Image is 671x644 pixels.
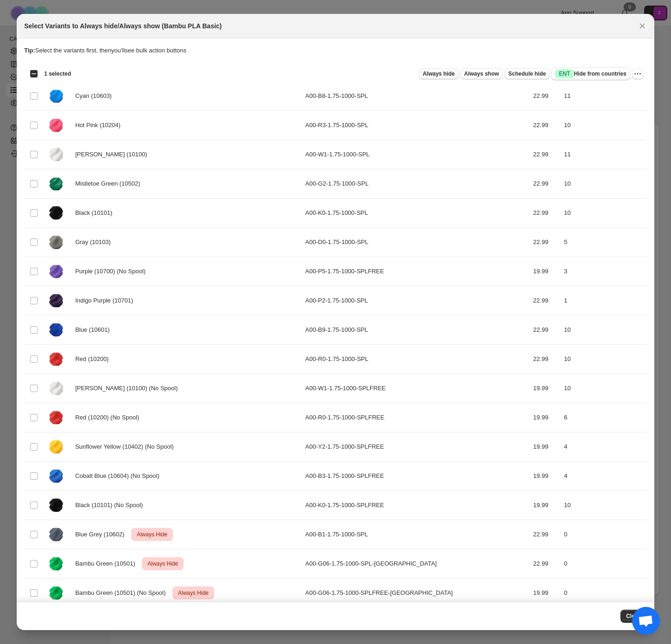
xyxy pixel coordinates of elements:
[75,384,183,393] span: [PERSON_NAME] (10100) (No Spool)
[530,169,561,199] td: 22.99
[75,413,144,422] span: Red (10200) (No Spool)
[45,581,68,605] img: BambuGreen_b518fb78-9076-4d7d-96a1-7336b2ad5de0.webp
[530,199,561,228] td: 22.99
[75,296,138,305] span: Indigo Purple (10701)
[632,607,660,635] a: Open chat
[75,325,115,335] span: Blue (10601)
[530,520,561,549] td: 22.99
[75,179,145,188] span: Mistletoe Green (10502)
[45,84,68,108] img: PLABasicCyan.webp
[45,377,68,400] img: BasicJadeWhite.webp
[508,70,546,77] span: Schedule hide
[302,579,530,608] td: A00-G06-1.75-1000-SPLFREE-[GEOGRAPHIC_DATA]
[75,501,148,510] span: Black (10101) (No Spool)
[530,316,561,345] td: 22.99
[530,462,561,491] td: 19.99
[551,67,630,80] button: SuccessENTHide from countries
[75,588,171,598] span: Bambu Green (10501) (No Spool)
[530,286,561,316] td: 22.99
[561,491,647,520] td: 10
[75,238,115,247] span: Gray (10103)
[45,289,68,312] img: IndigoPurple_cbbb6624-e651-472e-94fb-1d860295df24.webp
[302,374,530,403] td: A00-W1-1.75-1000-SPLFREE
[302,286,530,316] td: A00-P2-1.75-1000-SPL
[75,530,129,539] span: Blue Grey (10602)
[45,143,68,166] img: White_1200x_a6e56ec5-c1eb-4aea-9d14-440c3e7f6d84.webp
[419,68,458,79] button: Always hide
[530,140,561,169] td: 22.99
[45,201,68,225] img: PLA-Basic_Black_444b68e3-bedb-4d8a-b3c8-016d8073781c.webp
[530,549,561,579] td: 22.99
[75,91,117,101] span: Cyan (10603)
[302,82,530,111] td: A00-B8-1.75-1000-SPL
[530,374,561,403] td: 19.99
[561,82,647,111] td: 11
[302,199,530,228] td: A00-K0-1.75-1000-SPL
[176,587,211,599] span: Always Hide
[632,68,643,79] button: More actions
[302,549,530,579] td: A00-G06-1.75-1000-SPL-[GEOGRAPHIC_DATA]
[45,318,68,341] img: PLAbasicBlue.webp
[561,374,647,403] td: 10
[75,150,152,159] span: [PERSON_NAME] (10100)
[75,471,164,481] span: Cobalt Blue (10604) (No Spool)
[44,70,71,77] span: 1 selected
[302,345,530,374] td: A00-R0-1.75-1000-SPL
[530,403,561,432] td: 19.99
[460,68,503,79] button: Always show
[561,432,647,462] td: 4
[45,552,68,575] img: BambuGreen_c8e4fde0-57ce-46f5-b834-c4072ba3aac0.webp
[561,579,647,608] td: 0
[561,462,647,491] td: 4
[561,111,647,140] td: 10
[302,140,530,169] td: A00-W1-1.75-1000-SPL
[75,208,117,218] span: Black (10101)
[561,549,647,579] td: 0
[620,610,647,623] button: Close
[24,47,35,54] strong: Tip:
[530,432,561,462] td: 19.99
[146,558,180,569] span: Always Hide
[45,523,68,546] img: Bluegray_9c119e3c-cc55-48e7-9d9e-c66bdf9e284d.webp
[561,520,647,549] td: 0
[302,257,530,286] td: A00-P5-1.75-1000-SPLFREE
[45,435,68,458] img: SunflowerYellow.webp
[75,267,151,276] span: Purple (10700) (No Spool)
[302,111,530,140] td: A00-R3-1.75-1000-SPL
[530,228,561,257] td: 22.99
[45,464,68,488] img: PLABasicCobaltBlue_742b0820-2cef-42b5-b251-718e5c98aebd.webp
[45,260,68,283] img: PLAPurple_1600x_0bde9bc7-5208-4ae2-9a59-3935b79bf3fe.webp
[530,111,561,140] td: 22.99
[561,199,647,228] td: 10
[45,231,68,254] img: PLA-Basic_Gray_1200x_822743a2-7f6c-4c0a-8e88-67cb4f321900.webp
[75,121,125,130] span: Hot Pink (10204)
[464,70,499,77] span: Always show
[530,579,561,608] td: 19.99
[561,403,647,432] td: 6
[302,520,530,549] td: A00-B1-1.75-1000-SPL
[561,286,647,316] td: 1
[530,491,561,520] td: 19.99
[302,169,530,199] td: A00-G2-1.75-1000-SPL
[530,345,561,374] td: 22.99
[302,432,530,462] td: A00-Y2-1.75-1000-SPLFREE
[561,257,647,286] td: 3
[302,462,530,491] td: A00-B3-1.75-1000-SPLFREE
[45,406,68,429] img: PLABasicRed_a301ec03-cac1-478d-aac7-b01ac3a25308.webp
[75,354,114,364] span: Red (10200)
[302,491,530,520] td: A00-K0-1.75-1000-SPLFREE
[45,494,68,517] img: PLA-Basic_Black.webp
[626,612,641,620] span: Close
[561,345,647,374] td: 10
[24,46,647,55] p: Select the variants first, then you'll see bulk action buttons
[530,82,561,111] td: 22.99
[530,257,561,286] td: 19.99
[561,140,647,169] td: 11
[561,169,647,199] td: 10
[135,529,169,540] span: Always Hide
[559,70,570,77] span: ENT
[75,442,179,451] span: Sunflower Yellow (10402) (No Spool)
[24,21,222,31] h2: Select Variants to Always hide/Always show (Bambu PLA Basic)
[422,70,454,77] span: Always hide
[505,68,550,79] button: Schedule hide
